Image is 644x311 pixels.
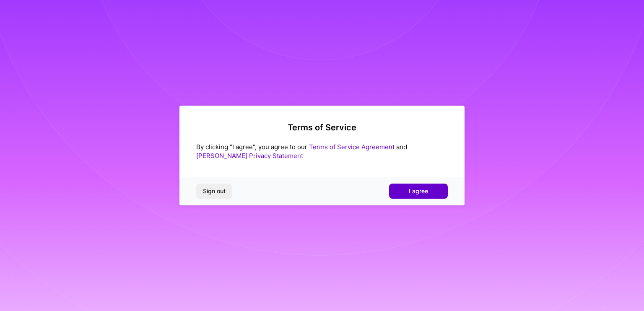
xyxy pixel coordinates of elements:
a: [PERSON_NAME] Privacy Statement [196,152,303,160]
span: I agree [409,187,428,195]
button: I agree [389,184,448,199]
div: By clicking "I agree", you agree to our and [196,143,448,160]
h2: Terms of Service [196,122,448,132]
span: Sign out [203,187,226,195]
button: Sign out [196,184,232,199]
a: Terms of Service Agreement [309,143,395,151]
